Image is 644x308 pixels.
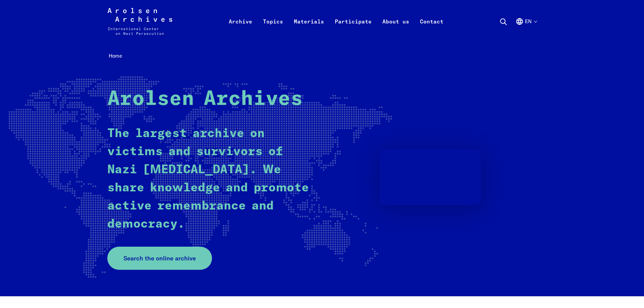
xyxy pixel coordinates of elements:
a: Archive [223,16,258,43]
nav: Breadcrumb [107,51,537,61]
span: Search the online archive [123,254,196,263]
a: Participate [329,16,377,43]
span: Home [109,53,122,59]
button: English, language selection [516,17,537,42]
strong: Arolsen Archives [107,89,303,109]
p: The largest archive on victims and survivors of Nazi [MEDICAL_DATA]. We share knowledge and promo... [107,125,310,233]
nav: Primary [223,8,449,35]
a: Materials [288,16,329,43]
a: Search the online archive [107,247,212,270]
a: Topics [258,16,288,43]
a: Contact [415,16,449,43]
a: About us [377,16,415,43]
